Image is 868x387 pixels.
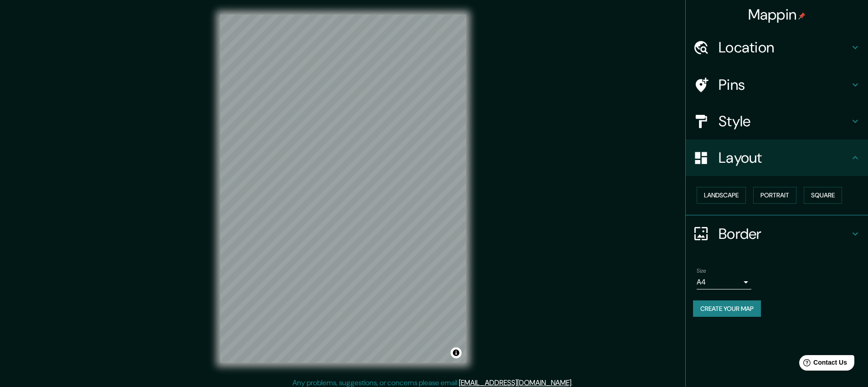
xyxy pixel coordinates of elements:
h4: Layout [719,149,850,167]
div: Border [686,216,868,252]
iframe: Help widget launcher [787,351,858,377]
h4: Location [719,38,850,57]
div: Style [686,103,868,139]
h4: Mappin [748,5,806,24]
h4: Pins [719,76,850,94]
button: Toggle attribution [451,347,462,358]
h4: Style [719,112,850,130]
button: Create your map [693,300,761,317]
canvas: Map [220,15,466,363]
img: pin-icon.png [798,12,806,20]
button: Landscape [697,187,746,204]
h4: Border [719,225,850,243]
div: A4 [697,275,751,289]
label: Size [697,267,706,274]
div: Layout [686,139,868,176]
button: Square [804,187,842,204]
div: Location [686,29,868,66]
div: Pins [686,67,868,103]
button: Portrait [753,187,796,204]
